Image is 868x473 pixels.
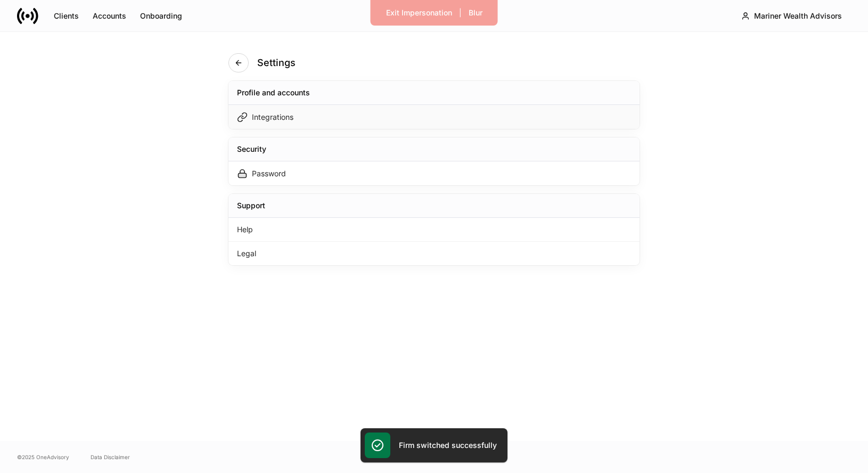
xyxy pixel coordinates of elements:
div: Profile and accounts [237,87,310,98]
div: Legal [228,242,640,265]
span: © 2025 OneAdvisory [17,453,69,461]
div: Mariner Wealth Advisors [754,12,842,20]
div: Help [228,218,640,242]
div: Support [237,200,265,211]
button: Accounts [86,7,133,25]
button: Onboarding [133,7,189,25]
button: Clients [47,7,86,25]
div: Integrations [252,112,293,123]
div: Password [252,168,286,179]
button: Blur [462,4,489,21]
button: Mariner Wealth Advisors [732,6,851,26]
h5: Firm switched successfully [399,440,497,451]
div: Accounts [93,12,126,20]
div: Onboarding [140,12,182,20]
div: Clients [54,12,79,20]
button: Exit Impersonation [379,4,459,21]
div: Blur [469,9,482,17]
a: Data Disclaimer [91,453,130,461]
div: Security [237,144,266,154]
div: Exit Impersonation [386,9,452,17]
h4: Settings [257,56,296,69]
